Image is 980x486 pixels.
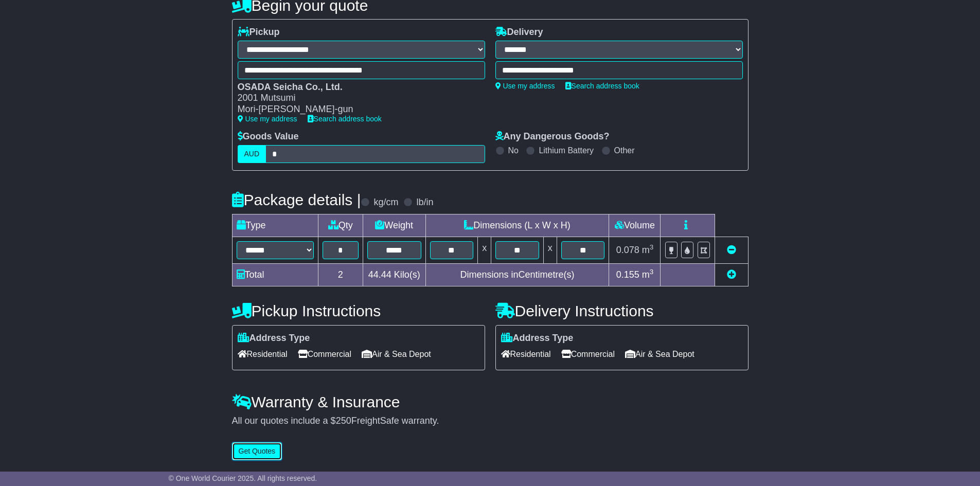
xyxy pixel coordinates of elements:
td: 2 [318,263,363,286]
button: Get Quotes [232,442,282,460]
span: Residential [501,346,551,362]
label: Other [614,146,635,155]
td: x [543,237,557,263]
a: Search address book [565,82,639,90]
div: Mori-[PERSON_NAME]-gun [238,104,475,115]
h4: Pickup Instructions [232,302,485,319]
td: Dimensions in Centimetre(s) [425,263,609,286]
label: Any Dangerous Goods? [495,131,610,142]
span: Commercial [298,346,351,362]
sup: 3 [650,243,654,251]
label: Address Type [501,333,574,344]
label: Lithium Battery [539,146,594,155]
label: kg/cm [373,197,398,208]
span: Air & Sea Depot [625,346,694,362]
span: Air & Sea Depot [362,346,431,362]
span: 250 [336,416,351,426]
span: 44.44 [368,269,391,280]
td: Kilo(s) [363,263,425,286]
div: OSADA Seicha Co., Ltd. [238,82,475,93]
td: Volume [609,214,661,237]
a: Remove this item [727,245,736,255]
td: Type [232,214,318,237]
label: No [508,146,519,155]
a: Add new item [727,269,736,280]
h4: Package details | [232,191,361,208]
a: Use my address [238,115,297,123]
label: AUD [238,145,266,163]
td: Weight [363,214,425,237]
h4: Delivery Instructions [495,302,749,319]
span: 0.155 [616,269,639,280]
label: Goods Value [238,131,299,142]
span: © One World Courier 2025. All rights reserved. [169,474,317,482]
a: Use my address [495,82,555,90]
label: Address Type [238,333,310,344]
td: Qty [318,214,363,237]
span: m [642,245,654,255]
label: Pickup [238,27,280,38]
span: m [642,269,654,280]
label: lb/in [416,197,433,208]
td: Total [232,263,318,286]
div: 2001 Mutsumi [238,93,475,104]
div: All our quotes include a $ FreightSafe warranty. [232,416,749,427]
td: Dimensions (L x W x H) [425,214,609,237]
a: Search address book [308,115,382,123]
span: 0.078 [616,245,639,255]
h4: Warranty & Insurance [232,393,749,410]
span: Commercial [561,346,615,362]
span: Residential [238,346,288,362]
sup: 3 [650,268,654,276]
label: Delivery [495,27,543,38]
td: x [478,237,491,263]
